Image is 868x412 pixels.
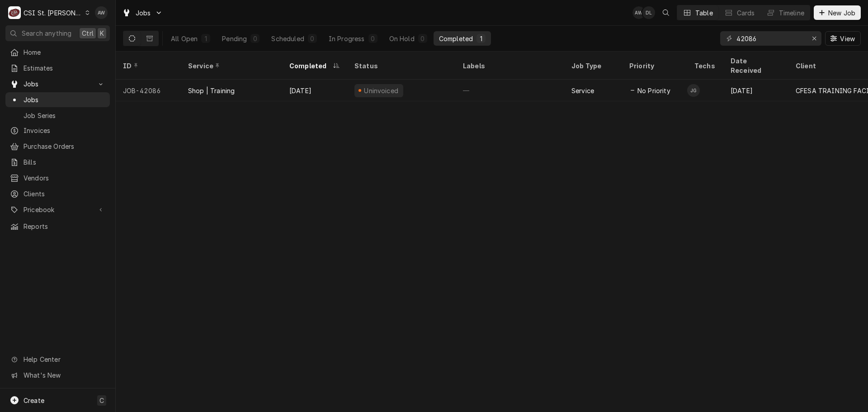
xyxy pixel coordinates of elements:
span: Estimates [24,63,105,73]
a: Go to Pricebook [5,202,110,217]
a: Reports [5,219,110,234]
div: 0 [252,34,258,43]
div: Service [188,61,273,71]
a: Job Series [5,108,110,123]
div: On Hold [389,34,415,43]
a: Clients [5,186,110,201]
div: DL [642,6,655,19]
div: Alexandria Wilp's Avatar [95,6,108,19]
div: Uninvoiced [363,86,400,95]
div: 0 [370,34,376,43]
div: Pending [222,34,247,43]
div: AW [632,6,645,19]
div: Service [571,86,594,95]
div: Jeff George's Avatar [687,84,700,97]
a: Go to Jobs [5,76,110,91]
span: Search anything [22,28,71,38]
div: Completed [289,61,331,71]
div: All Open [171,34,198,43]
div: Cards [737,8,755,18]
span: K [100,28,104,38]
a: Jobs [5,92,110,107]
a: Estimates [5,61,110,76]
div: 1 [478,34,484,43]
input: Keyword search [736,31,804,46]
button: View [825,31,861,46]
div: Priority [629,61,678,71]
a: Go to Help Center [5,352,110,367]
div: David Lindsey's Avatar [642,6,655,19]
div: — [456,80,564,101]
span: No Priority [637,86,670,95]
button: Open search [659,5,673,20]
span: Jobs [24,95,105,104]
div: CSI St. Louis's Avatar [8,6,21,19]
div: Shop | Training [188,86,235,95]
div: C [8,6,21,19]
a: Purchase Orders [5,139,110,154]
span: Reports [24,222,105,231]
span: Purchase Orders [24,142,105,151]
span: View [838,34,857,43]
div: Job Type [571,61,615,71]
button: New Job [814,5,861,20]
div: Scheduled [271,34,304,43]
div: Timeline [779,8,804,18]
span: Bills [24,157,105,167]
div: 0 [420,34,425,43]
div: Techs [694,61,716,71]
span: Invoices [24,126,105,135]
a: Bills [5,155,110,170]
a: Home [5,45,110,60]
span: Job Series [24,111,105,120]
div: 0 [310,34,315,43]
div: CSI St. [PERSON_NAME] [24,8,82,18]
div: AW [95,6,108,19]
span: Pricebook [24,205,92,214]
span: Vendors [24,173,105,183]
a: Vendors [5,170,110,185]
span: Jobs [136,8,151,18]
div: 1 [203,34,208,43]
span: Jobs [24,79,92,89]
span: Create [24,397,44,404]
div: Completed [439,34,473,43]
span: What's New [24,370,104,380]
div: ID [123,61,172,71]
div: JOB-42086 [116,80,181,101]
a: Go to What's New [5,368,110,383]
div: JG [687,84,700,97]
div: Table [695,8,713,18]
span: Clients [24,189,105,199]
button: Search anythingCtrlK [5,25,110,41]
div: Alexandria Wilp's Avatar [632,6,645,19]
span: Help Center [24,355,104,364]
a: Go to Jobs [118,5,166,20]
div: Status [354,61,447,71]
div: Date Received [731,56,779,75]
div: Labels [463,61,557,71]
span: Ctrl [82,28,94,38]
span: C [99,396,104,405]
span: Home [24,47,105,57]
div: [DATE] [282,80,347,101]
span: New Job [826,8,857,18]
button: Erase input [807,31,821,46]
div: [DATE] [723,80,788,101]
a: Invoices [5,123,110,138]
div: In Progress [329,34,365,43]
